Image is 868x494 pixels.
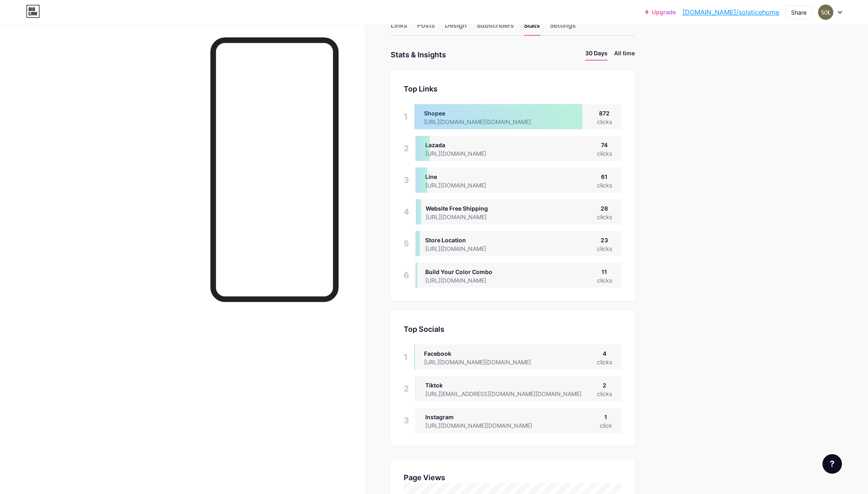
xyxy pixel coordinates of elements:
div: Line [425,172,499,181]
img: Patipol Jongkirkkiat [818,4,833,20]
div: Posts [417,20,435,35]
div: 23 [597,236,612,244]
div: Lazada [425,141,499,149]
div: Instagram [425,413,545,421]
div: 2 [404,376,409,401]
div: 2 [404,136,409,161]
div: clicks [597,358,612,366]
div: clicks [597,244,612,253]
div: 28 [597,204,612,213]
div: [URL][DOMAIN_NAME] [425,181,499,189]
div: [URL][DOMAIN_NAME] [425,149,499,158]
div: clicks [597,118,612,126]
div: 74 [597,141,612,149]
div: Facebook [424,349,544,358]
div: clicks [597,213,612,221]
li: 30 Days [585,49,608,61]
div: [URL][DOMAIN_NAME] [426,213,500,221]
div: 1 [404,104,408,129]
div: Store Location [425,236,499,244]
div: Stats & Insights [391,49,446,61]
div: 4 [404,199,409,224]
div: 1 [600,413,612,421]
div: [URL][DOMAIN_NAME][DOMAIN_NAME] [424,358,544,366]
div: 61 [597,172,612,181]
div: 4 [597,349,612,358]
div: [URL][DOMAIN_NAME][DOMAIN_NAME] [425,421,545,430]
div: [URL][EMAIL_ADDRESS][DOMAIN_NAME][DOMAIN_NAME] [425,390,595,398]
div: 6 [404,263,409,288]
div: clicks [597,390,612,398]
div: Design [445,20,467,35]
div: 2 [597,381,612,390]
div: clicks [597,181,612,189]
div: Build Your Color Combo [425,268,499,276]
div: 3 [404,408,409,433]
div: Top Socials [404,324,622,335]
div: Settings [550,20,576,35]
div: Stats [524,20,540,35]
div: Page Views [404,472,622,483]
a: [DOMAIN_NAME]/solsticehome [682,7,779,17]
div: 11 [597,268,612,276]
div: Links [391,20,407,35]
div: Tiktok [425,381,595,390]
div: Share [791,8,807,17]
div: clicks [597,276,612,285]
a: Upgrade [645,9,676,15]
div: 5 [404,231,409,256]
div: 1 [404,344,408,370]
div: [URL][DOMAIN_NAME] [425,244,499,253]
div: Subscribers [477,20,514,35]
div: [URL][DOMAIN_NAME] [425,276,499,285]
div: 872 [597,109,612,118]
div: click [600,421,612,430]
li: All time [614,49,635,61]
div: 3 [404,168,409,193]
div: clicks [597,149,612,158]
div: Top Links [404,83,622,94]
div: Website Free Shipping [426,204,500,213]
